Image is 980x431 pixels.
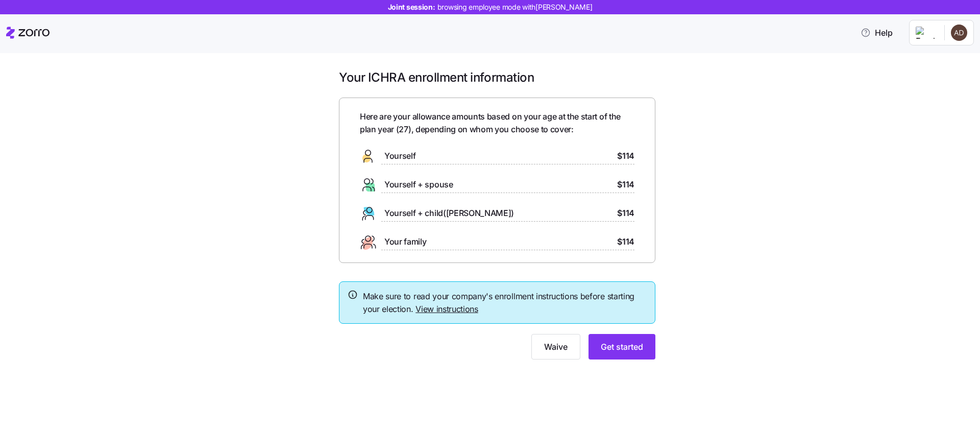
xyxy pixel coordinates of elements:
span: Get started [601,341,643,353]
span: $114 [617,150,634,162]
span: Make sure to read your company's enrollment instructions before starting your election. [363,290,647,316]
button: Get started [589,334,655,360]
button: Help [852,22,901,43]
img: Employer logo [916,27,936,39]
h1: Your ICHRA enrollment information [339,69,655,85]
span: Here are your allowance amounts based on your age at the start of the plan year ( 27 ), depending... [360,110,634,136]
span: Your family [384,235,426,248]
span: Yourself + spouse [384,178,453,191]
a: View instructions [415,304,478,314]
span: Help [861,27,893,39]
span: browsing employee mode with [PERSON_NAME] [437,2,593,12]
span: $114 [617,178,634,191]
button: Waive [531,334,580,360]
span: Joint session: [388,2,593,12]
span: Yourself [384,150,415,162]
span: $114 [617,207,634,220]
span: Yourself + child([PERSON_NAME]) [384,207,514,220]
span: $114 [617,235,634,248]
img: 949b881318e199ff44a1e4789efdfbef [951,25,967,41]
span: Waive [544,341,568,353]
